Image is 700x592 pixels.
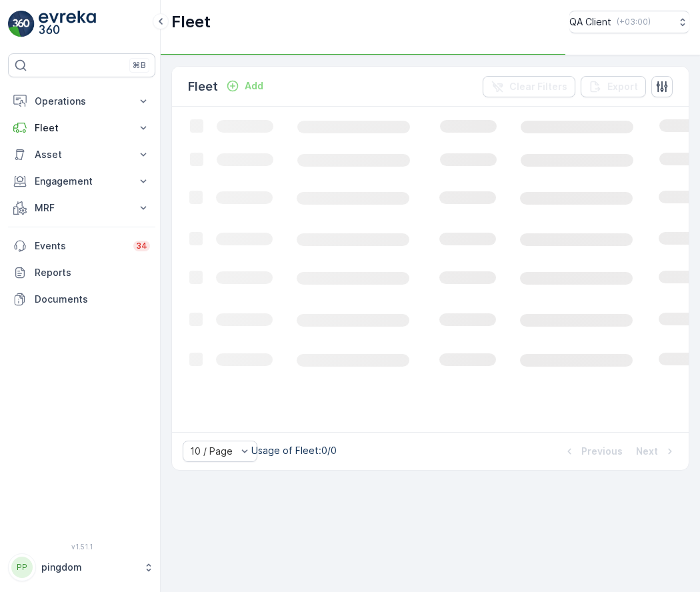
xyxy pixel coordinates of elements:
[8,259,155,286] a: Reports
[509,80,567,93] p: Clear Filters
[636,445,658,458] p: Next
[8,168,155,195] button: Engagement
[188,77,218,96] p: Fleet
[607,80,638,93] p: Export
[35,121,129,135] p: Fleet
[8,233,155,259] a: Events34
[35,293,150,306] p: Documents
[251,444,337,457] p: Usage of Fleet : 0/0
[35,148,129,161] p: Asset
[569,15,611,29] p: QA Client
[8,195,155,221] button: MRF
[35,239,125,253] p: Events
[35,175,129,188] p: Engagement
[245,79,263,93] p: Add
[35,95,129,108] p: Operations
[221,78,269,94] button: Add
[35,266,150,279] p: Reports
[11,557,33,578] div: PP
[136,241,147,251] p: 34
[8,141,155,168] button: Asset
[483,76,575,97] button: Clear Filters
[8,88,155,115] button: Operations
[41,561,137,574] p: pingdom
[35,201,129,215] p: MRF
[133,60,146,71] p: ⌘B
[8,11,35,37] img: logo
[581,76,646,97] button: Export
[617,17,651,27] p: ( +03:00 )
[635,443,678,459] button: Next
[8,553,155,581] button: PPpingdom
[581,445,623,458] p: Previous
[561,443,624,459] button: Previous
[39,11,96,37] img: logo_light-DOdMpM7g.png
[8,286,155,313] a: Documents
[8,115,155,141] button: Fleet
[8,543,155,551] span: v 1.51.1
[171,11,211,33] p: Fleet
[569,11,689,33] button: QA Client(+03:00)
